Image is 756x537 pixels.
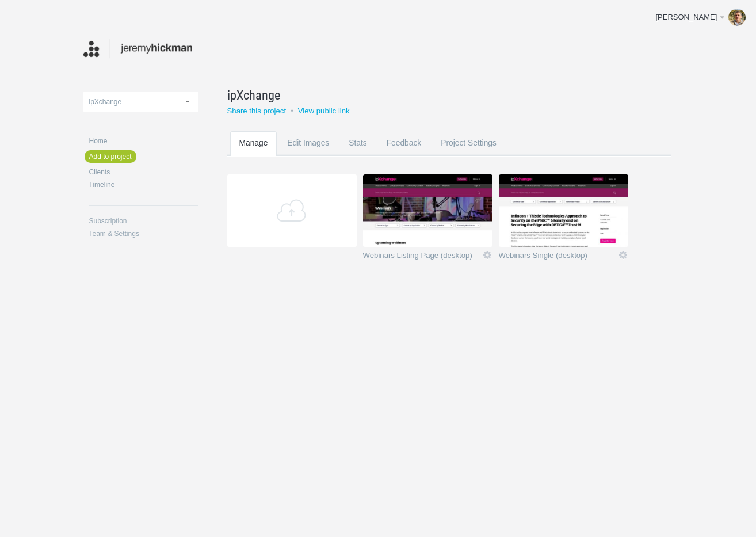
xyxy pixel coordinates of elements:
a: Subscription [89,218,198,224]
a: Share this project [227,106,287,115]
img: jeremyhickman_3q4i54_thumb.jpg [499,174,628,247]
small: • [291,106,293,115]
a: Edit Images [278,131,338,177]
div: [PERSON_NAME] [655,12,718,23]
a: View public link [298,106,350,115]
a: Clients [89,169,198,176]
a: Add to project [85,150,136,163]
span: ipXchange [89,98,122,106]
a: Project Settings [432,131,506,177]
a: Feedback [377,131,431,177]
a: Team & Settings [89,230,198,237]
a: Webinars Single (desktop) [499,252,618,263]
img: b519333ec108e72885a1c333a6030d69 [728,9,746,26]
a: [PERSON_NAME] [647,6,750,29]
a: Stats [339,131,376,177]
a: Webinars Listing Page (desktop) [363,252,482,263]
a: Manage [230,131,277,177]
a: Home [89,138,198,144]
a: Add [227,174,357,247]
span: ipXchange [227,86,280,104]
img: jeremyhickman_4o6snd_thumb.jpg [363,174,492,247]
a: Icon [482,250,492,260]
a: Icon [618,250,628,260]
img: jeremyhickman-logo_20211012012317.png [83,37,193,60]
a: Timeline [89,181,198,188]
a: ipXchange [227,86,650,104]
